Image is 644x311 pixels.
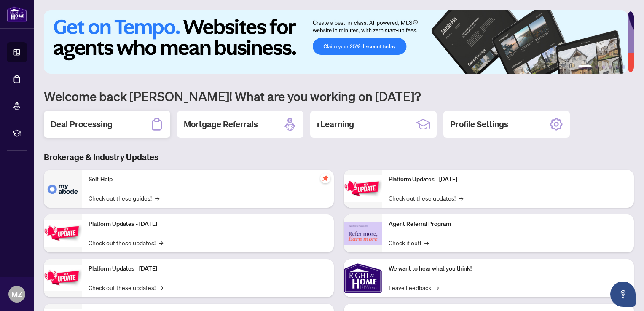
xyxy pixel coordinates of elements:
span: → [424,238,429,247]
span: → [159,238,163,247]
a: Check it out!→ [389,238,429,247]
h2: Profile Settings [450,118,508,130]
p: Agent Referral Program [389,220,627,229]
button: 6 [622,65,625,69]
p: Self-Help [89,175,327,184]
button: 2 [595,65,598,69]
img: logo [7,6,27,22]
button: 5 [615,65,619,69]
span: → [435,283,439,292]
span: pushpin [320,173,330,183]
span: → [459,193,463,203]
span: MZ [11,288,22,300]
button: 1 [578,65,592,69]
h2: rLearning [317,118,354,130]
h1: Welcome back [PERSON_NAME]! What are you working on [DATE]? [44,88,634,104]
img: Platform Updates - June 23, 2025 [344,175,382,202]
img: Slide 0 [44,10,628,74]
img: Platform Updates - September 16, 2025 [44,220,82,247]
a: Leave Feedback→ [389,283,439,292]
img: Agent Referral Program [344,222,382,245]
p: Platform Updates - [DATE] [89,220,327,229]
p: We want to hear what you think! [389,264,627,273]
span: → [159,283,163,292]
p: Platform Updates - [DATE] [89,264,327,273]
button: 4 [609,65,612,69]
a: Check out these updates!→ [389,193,463,203]
a: Check out these updates!→ [89,283,163,292]
button: 3 [602,65,605,69]
img: Platform Updates - July 21, 2025 [44,265,82,291]
button: Open asap [610,282,636,307]
img: We want to hear what you think! [344,259,382,297]
p: Platform Updates - [DATE] [389,175,627,184]
span: → [155,193,159,203]
h2: Mortgage Referrals [184,118,258,130]
h2: Deal Processing [51,118,113,130]
img: Self-Help [44,170,82,208]
a: Check out these updates!→ [89,238,163,247]
h3: Brokerage & Industry Updates [44,151,634,163]
a: Check out these guides!→ [89,193,159,203]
